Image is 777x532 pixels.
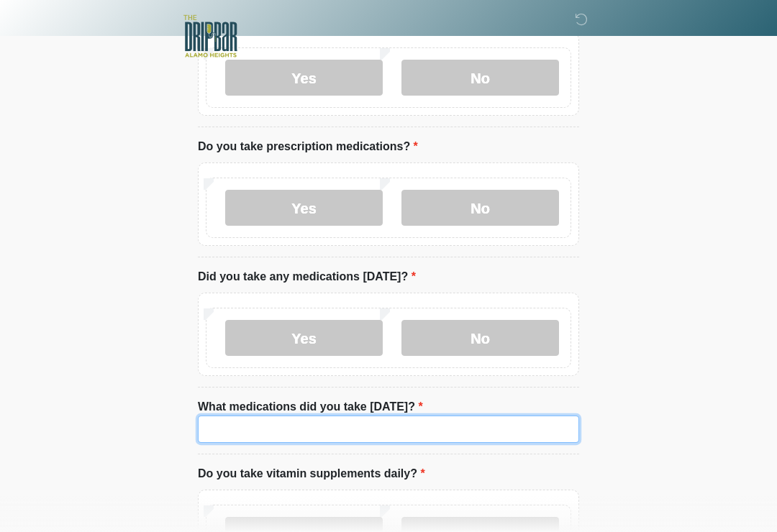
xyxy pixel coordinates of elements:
label: Yes [225,320,383,356]
label: What medications did you take [DATE]? [198,398,423,416]
label: No [401,190,559,226]
label: Do you take vitamin supplements daily? [198,465,425,482]
label: No [401,320,559,356]
label: Yes [225,60,383,96]
label: Do you take prescription medications? [198,138,418,155]
label: Yes [225,190,383,226]
label: No [401,60,559,96]
img: The DRIPBaR - Alamo Heights Logo [183,11,237,62]
label: Did you take any medications [DATE]? [198,268,416,285]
